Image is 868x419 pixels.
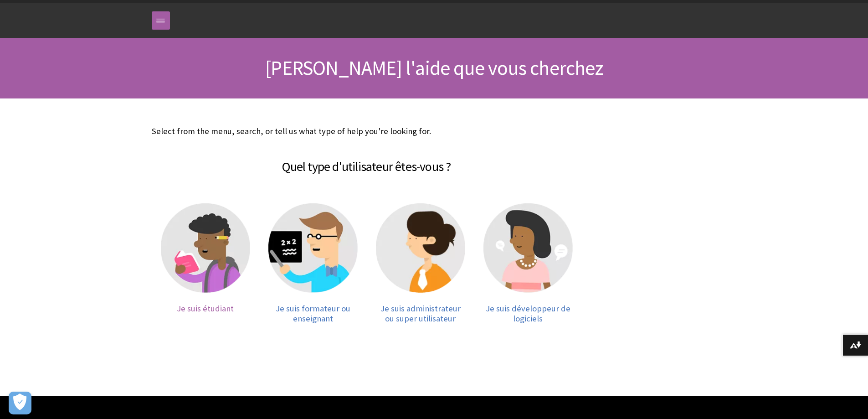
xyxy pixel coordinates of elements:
span: Je suis étudiant [177,303,234,314]
img: développeur [483,203,573,293]
p: Select from the menu, search, or tell us what type of help you're looking for. [152,125,582,137]
h2: Quel type d'utilisateur êtes-vous ? [152,146,582,176]
a: Administrateur Je suis administrateur ou super utilisateur [376,203,465,324]
img: Administrateur [376,203,465,293]
span: Je suis administrateur ou super utilisateur [380,303,461,324]
img: Étudiant [161,203,250,293]
span: Je suis développeur de logiciels [486,303,570,324]
span: Je suis formateur ou enseignant [276,303,350,324]
span: [PERSON_NAME] l'aide que vous cherchez [265,55,603,80]
img: Professeur [268,203,358,293]
a: développeur Je suis développeur de logiciels [483,203,573,324]
button: Ouvrir le centre de préférences [9,392,31,414]
a: Professeur Je suis formateur ou enseignant [268,203,358,324]
a: Étudiant Je suis étudiant [161,203,250,324]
